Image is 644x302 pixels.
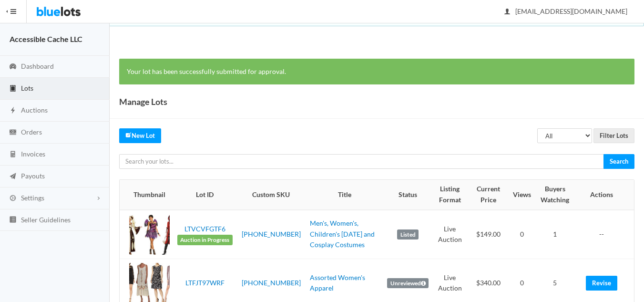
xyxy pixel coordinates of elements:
ion-icon: flash [8,106,18,115]
span: Invoices [21,150,45,158]
span: Seller Guidelines [21,216,71,224]
span: Auction in Progress [177,235,233,245]
ion-icon: person [502,8,512,17]
th: Listing Format [432,180,467,209]
td: $149.00 [467,210,509,259]
ion-icon: clipboard [8,84,18,94]
th: Custom SKU [236,180,306,209]
td: -- [575,210,634,259]
a: Assorted Women's Apparel [310,273,365,292]
strong: Accessible Cache LLC [10,34,82,43]
ion-icon: calculator [8,150,18,159]
a: Revise [586,276,617,291]
ion-icon: list box [8,216,18,225]
label: Listed [397,229,419,240]
label: Unreviewed [387,278,429,289]
th: Thumbnail [120,180,174,209]
span: Auctions [21,106,48,114]
a: LTFJT97WRF [185,279,225,287]
a: Men's, Women's, Children's [DATE] and Cosplay Costumes [310,219,375,249]
a: LTVCVFGTF6 [184,225,225,233]
a: [PHONE_NUMBER] [242,279,301,287]
a: createNew Lot [119,128,161,143]
input: Search [603,154,634,169]
th: Actions [575,180,634,209]
ion-icon: speedometer [8,62,18,72]
th: Title [306,180,384,209]
span: Payouts [21,172,45,180]
td: Live Auction [432,210,467,259]
td: 0 [509,210,535,259]
ion-icon: cash [8,128,18,137]
td: 1 [535,210,575,259]
h1: Manage Lots [119,94,167,109]
input: Search your lots... [119,154,604,169]
th: Views [509,180,535,209]
th: Buyers Watching [535,180,575,209]
th: Lot ID [174,180,236,209]
span: Dashboard [21,62,54,70]
span: Settings [21,194,44,202]
th: Status [383,180,432,209]
input: Filter Lots [593,128,634,143]
ion-icon: cog [8,194,18,203]
ion-icon: create [125,132,132,138]
span: Lots [21,84,33,92]
th: Current Price [467,180,509,209]
span: Orders [21,128,42,136]
span: [EMAIL_ADDRESS][DOMAIN_NAME] [505,7,627,15]
ion-icon: paper plane [8,172,18,181]
a: [PHONE_NUMBER] [242,230,301,238]
p: Your lot has been successfully submitted for approval. [127,66,627,77]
